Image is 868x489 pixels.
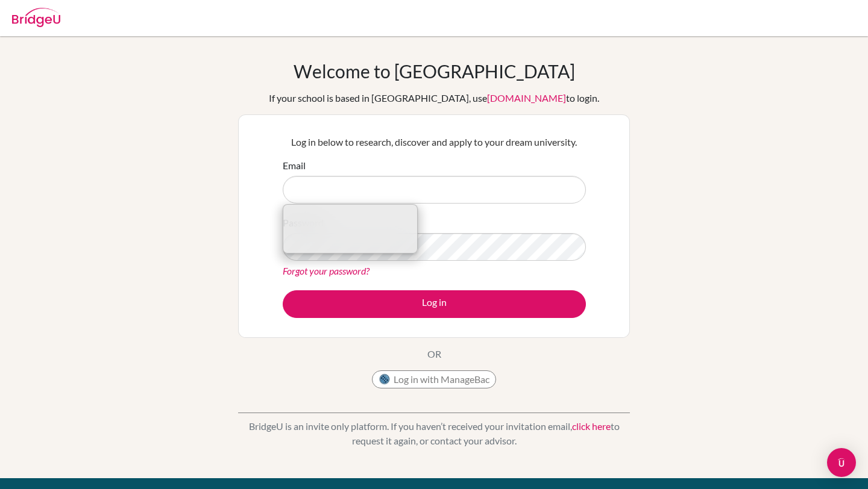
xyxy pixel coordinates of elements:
[487,92,566,104] a: [DOMAIN_NAME]
[827,448,856,477] div: Open Intercom Messenger
[572,420,611,432] a: click here
[283,135,586,149] p: Log in below to research, discover and apply to your dream university.
[283,290,586,318] button: Log in
[294,60,575,82] h1: Welcome to [GEOGRAPHIC_DATA]
[372,370,496,388] button: Log in with ManageBac
[12,8,60,27] img: Bridge-U
[269,91,599,105] div: If your school is based in [GEOGRAPHIC_DATA], use to login.
[238,419,630,448] p: BridgeU is an invite only platform. If you haven’t received your invitation email, to request it ...
[283,265,370,276] a: Forgot your password?
[283,158,306,173] label: Email
[427,347,441,361] p: OR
